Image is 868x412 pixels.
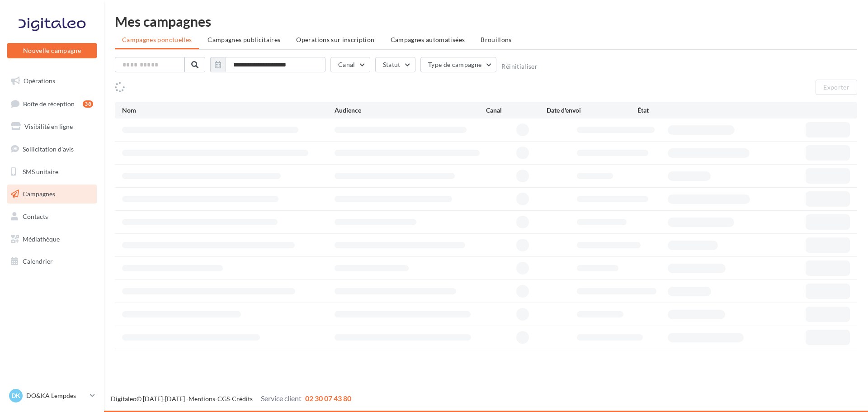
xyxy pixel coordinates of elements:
[23,167,58,175] span: SMS unitaire
[637,106,728,115] div: État
[23,235,60,243] span: Médiathèque
[24,123,73,130] span: Visibilité en ligne
[5,140,99,159] a: Sollicitation d'avis
[5,207,99,226] a: Contacts
[23,257,53,265] span: Calendrier
[208,36,280,43] span: Campagnes publicitaires
[5,162,99,181] a: SMS unitaire
[486,106,547,115] div: Canal
[24,77,55,85] span: Opérations
[305,394,351,403] span: 02 30 07 43 80
[111,395,137,403] a: Digitaleo
[26,391,86,400] p: DO&KA Lempdes
[23,213,48,220] span: Contacts
[391,36,465,43] span: Campagnes automatisées
[23,190,55,198] span: Campagnes
[547,106,637,115] div: Date d'envoi
[330,57,370,72] button: Canal
[11,391,20,400] span: DK
[189,395,215,403] a: Mentions
[5,185,99,204] a: Campagnes
[5,252,99,271] a: Calendrier
[5,94,99,114] a: Boîte de réception38
[501,63,538,70] button: Réinitialiser
[111,395,351,403] span: © [DATE]-[DATE] - - -
[5,230,99,249] a: Médiathèque
[7,387,97,404] a: DK DO&KA Lempdes
[261,394,302,403] span: Service client
[420,57,497,72] button: Type de campagne
[5,117,99,136] a: Visibilité en ligne
[122,106,335,115] div: Nom
[23,145,74,153] span: Sollicitation d'avis
[375,57,415,72] button: Statut
[232,395,253,403] a: Crédits
[335,106,486,115] div: Audience
[115,14,857,28] div: Mes campagnes
[23,99,75,107] span: Boîte de réception
[217,395,230,403] a: CGS
[7,43,97,58] button: Nouvelle campagne
[83,100,93,108] div: 38
[816,80,857,95] button: Exporter
[481,36,512,43] span: Brouillons
[5,71,99,90] a: Opérations
[296,36,374,43] span: Operations sur inscription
